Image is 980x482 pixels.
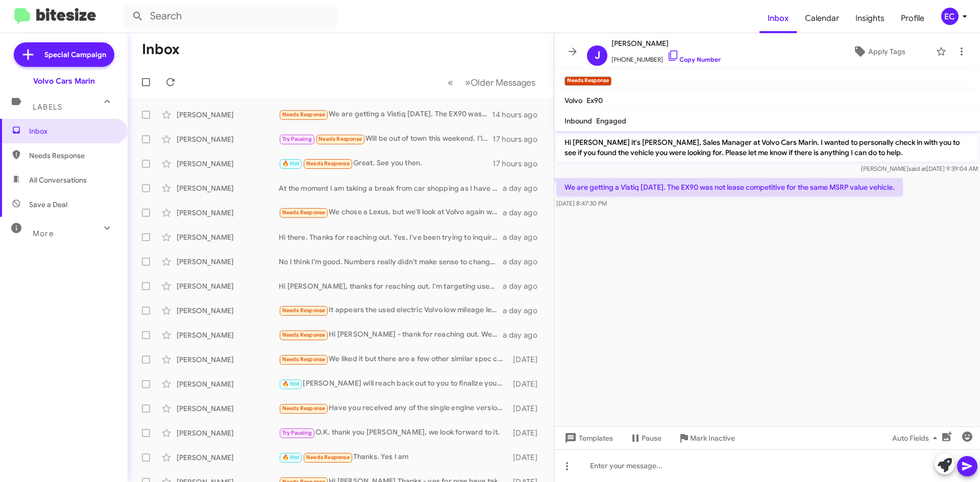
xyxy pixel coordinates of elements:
[797,4,847,33] a: Calendar
[279,353,508,365] div: We liked it but there are a few other similar spec cars out there in the area that we're also che...
[667,56,721,63] a: Copy Number
[279,257,503,267] div: No I think I’m good. Numbers really didn’t make sense to change cars at the moment. [PERSON_NAME]...
[318,136,362,142] span: Needs Response
[508,403,546,414] div: [DATE]
[556,199,607,207] span: [DATE] 8:47:30 PM
[279,329,503,341] div: Hi [PERSON_NAME] - thank for reaching out. We moved on already and went with a Kia Niro EV. I do ...
[279,402,508,414] div: Have you received any of the single engine versions of the EX 30 yet?
[690,429,735,447] span: Mark Inactive
[177,208,279,218] div: [PERSON_NAME]
[892,429,941,447] span: Auto Fields
[29,175,87,185] span: All Conversations
[177,232,279,242] div: [PERSON_NAME]
[565,96,582,105] span: Volvo
[29,199,67,210] span: Save a Deal
[508,354,546,365] div: [DATE]
[556,133,978,162] p: Hi [PERSON_NAME] it's [PERSON_NAME], Sales Manager at Volvo Cars Marin. I wanted to personally ch...
[493,159,546,169] div: 17 hours ago
[282,454,300,461] span: 🔥 Hot
[177,281,279,291] div: [PERSON_NAME]
[503,183,546,193] div: a day ago
[503,232,546,242] div: a day ago
[595,47,600,64] span: J
[556,178,903,196] p: We are getting a Vistiq [DATE]. The EX90 was not lease competitive for the same MSRP value vehicle.
[282,136,312,142] span: Try Pausing
[503,208,546,218] div: a day ago
[306,160,350,167] span: Needs Response
[868,42,905,61] span: Apply Tags
[471,77,535,88] span: Older Messages
[279,183,503,193] div: At the moment I am taking a break from car shopping as I have Covid. Thank you for checking in
[442,72,459,93] button: Previous
[565,77,611,86] small: Needs Response
[279,427,508,439] div: O.K. thank you [PERSON_NAME], we look forward to it.
[493,134,546,144] div: 17 hours ago
[14,42,114,67] a: Special Campaign
[508,452,546,463] div: [DATE]
[177,134,279,144] div: [PERSON_NAME]
[562,429,613,447] span: Templates
[282,429,312,436] span: Try Pausing
[177,257,279,267] div: [PERSON_NAME]
[124,4,338,29] input: Search
[279,378,508,390] div: [PERSON_NAME] will reach back out to you to finalize your deal.
[44,49,106,60] span: Special Campaign
[503,306,546,316] div: a day ago
[279,133,493,145] div: Will be out of town this weekend. I'll talk to [PERSON_NAME] about what she wants to do next.
[142,41,180,58] h1: Inbox
[279,451,508,463] div: Thanks. Yes I am
[884,429,949,447] button: Auto Fields
[282,356,326,363] span: Needs Response
[177,330,279,340] div: [PERSON_NAME]
[306,454,350,461] span: Needs Response
[508,379,546,389] div: [DATE]
[492,110,546,120] div: 14 hours ago
[826,42,931,61] button: Apply Tags
[177,306,279,316] div: [PERSON_NAME]
[282,111,326,118] span: Needs Response
[465,76,471,89] span: »
[177,354,279,365] div: [PERSON_NAME]
[282,209,326,216] span: Needs Response
[177,428,279,438] div: [PERSON_NAME]
[503,281,546,291] div: a day ago
[177,159,279,169] div: [PERSON_NAME]
[554,429,621,447] button: Templates
[29,126,116,136] span: Inbox
[621,429,670,447] button: Pause
[33,229,54,238] span: More
[503,330,546,340] div: a day ago
[670,429,743,447] button: Mark Inactive
[282,307,326,314] span: Needs Response
[282,380,300,387] span: 🔥 Hot
[177,183,279,193] div: [PERSON_NAME]
[448,76,453,89] span: «
[177,452,279,463] div: [PERSON_NAME]
[611,49,721,65] span: [PHONE_NUMBER]
[279,281,503,291] div: Hi [PERSON_NAME], thanks for reaching out. I'm targeting used at the $25k level or below and will...
[508,428,546,438] div: [DATE]
[33,103,62,112] span: Labels
[861,165,978,172] span: [PERSON_NAME] [DATE] 9:39:04 AM
[177,379,279,389] div: [PERSON_NAME]
[893,4,933,33] a: Profile
[642,429,661,447] span: Pause
[33,76,95,86] div: Volvo Cars Marin
[279,158,493,169] div: Great. See you then.
[909,165,926,172] span: said at
[596,116,626,125] span: Engaged
[442,72,542,93] nav: Page navigation example
[177,403,279,414] div: [PERSON_NAME]
[847,4,893,33] a: Insights
[459,72,542,93] button: Next
[282,332,326,338] span: Needs Response
[279,305,503,316] div: It appears the used electric Volvo low mileage lease return in the mid $30k’s was sold/ is no lon...
[759,4,797,33] a: Inbox
[565,116,592,125] span: Inbound
[503,257,546,267] div: a day ago
[282,160,300,167] span: 🔥 Hot
[282,405,326,412] span: Needs Response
